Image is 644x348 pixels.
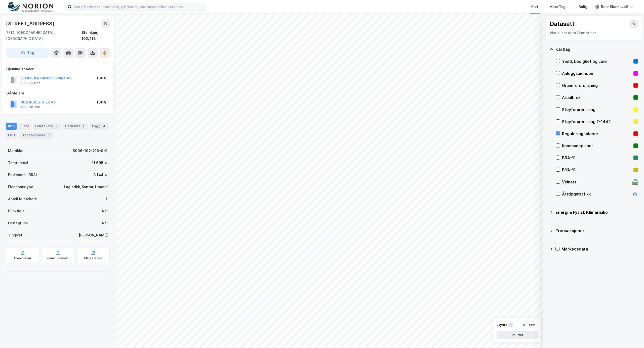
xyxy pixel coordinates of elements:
div: Grunnforurensning [562,82,631,88]
div: Bolig [579,4,587,10]
div: Støyforurensning T-1442 [562,119,631,125]
div: 1 [508,322,513,327]
div: Bygg [90,123,109,130]
div: Datasett [550,20,575,28]
div: Kart [531,4,538,10]
div: Arealbruk [562,94,631,101]
div: Transaksjoner [19,132,53,139]
div: Bruksareal (BRA) [8,172,37,178]
div: 7 [46,133,51,138]
div: Antall leietakere [8,196,37,202]
div: Kommunekart [47,256,69,260]
div: Veinett [562,179,630,185]
div: Arealplaner [14,256,31,260]
div: 988 028 398 [20,105,40,109]
div: Festegrunn [8,220,28,226]
button: Tøm [519,321,538,329]
button: Vis [497,331,538,339]
div: Visualiser data i kartet her. [550,30,638,36]
div: 8 144 ㎡ [93,172,108,178]
div: Nei [102,220,108,226]
div: Eiere [19,123,31,130]
div: Anleggseiendom [562,70,631,76]
div: 4 [102,124,107,129]
div: 2 [81,124,86,129]
div: Leietakere [33,123,61,130]
div: ESG [6,132,17,139]
div: Årsdøgntrafikk [562,191,630,197]
div: Layers [497,323,507,327]
div: 959 872 872 [20,81,40,85]
div: BRA–% [562,155,631,161]
div: Nei [102,208,108,214]
div: Miljøstatus [84,256,102,260]
div: Roar Skomsvoll [601,4,628,10]
div: Markedsdata [561,246,638,252]
div: Hjemmelshaver [6,66,109,72]
div: Info [6,123,17,130]
div: Reguleringsplaner [562,131,631,137]
div: 5006-192-218-0-0 [73,148,108,154]
div: BYA–% [562,167,631,173]
div: 🛣️ [632,179,638,185]
div: Kommuneplaner [562,143,631,149]
div: Tomteareal [8,160,28,166]
div: 100% [97,99,106,105]
div: Mine Tags [549,4,568,10]
div: Logistikk, Kontor, Handel [64,184,108,190]
div: 100% [97,75,106,81]
div: Datasett [63,123,88,130]
div: Energi & Fysisk Klimarisiko [555,209,638,215]
div: Kartlag [555,46,638,52]
div: Transaksjoner [555,228,638,234]
div: Matrikkel [8,148,24,154]
div: Gårdeiere [6,90,109,96]
div: Støyforurensning [562,107,631,113]
div: 7 [54,124,59,129]
div: [STREET_ADDRESS] [6,20,55,28]
div: [PERSON_NAME] [79,232,108,238]
div: 7 [105,196,108,202]
img: norion-logo.80e7a08dc31c2e691866.png [8,2,53,12]
div: Steinkjer, 192/218 [82,30,110,42]
div: Tinglyst [8,232,22,238]
iframe: Chat Widget [619,324,644,348]
div: Punktleie [8,208,25,214]
div: 11 695 ㎡ [92,160,108,166]
div: Eiendomstype [8,184,33,190]
button: Tag [6,48,49,58]
div: Yield, Ledighet og Leie [562,58,631,64]
input: Søk på adresse, matrikkel, gårdeiere, leietakere eller personer [72,3,206,11]
div: 7714, [GEOGRAPHIC_DATA], [GEOGRAPHIC_DATA] [6,30,82,42]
